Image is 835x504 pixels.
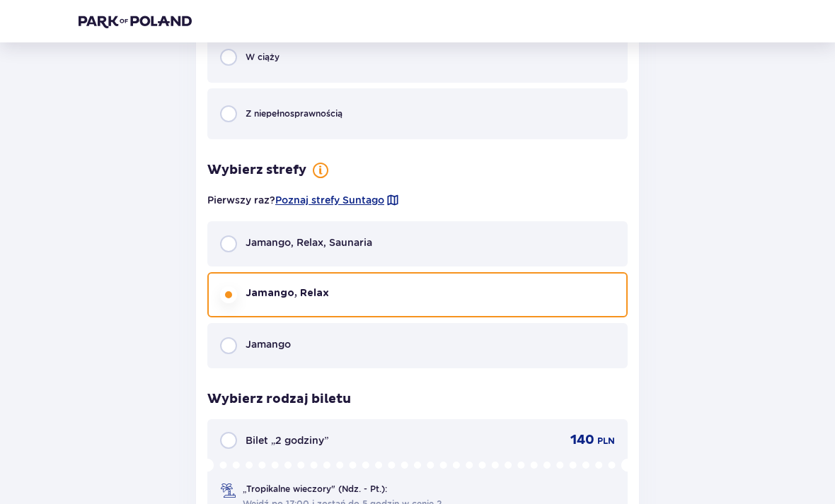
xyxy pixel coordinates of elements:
[207,194,400,208] p: Pierwszy raz?
[570,433,594,450] span: 140
[246,434,328,448] span: Bilet „2 godziny”
[246,338,291,352] span: Jamango
[246,108,342,121] span: Z niepełno­sprawnością
[207,392,351,409] h3: Wybierz rodzaj biletu
[597,435,615,448] span: PLN
[275,194,384,208] a: Poznaj strefy Suntago
[246,52,280,64] span: W ciąży
[243,484,387,496] span: „Tropikalne wieczory" (Ndz. - Pt.):
[246,236,372,250] span: Jamango, Relax, Saunaria
[207,163,306,180] h3: Wybierz strefy
[79,14,192,28] img: Park of Poland logo
[246,287,329,301] span: Jamango, Relax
